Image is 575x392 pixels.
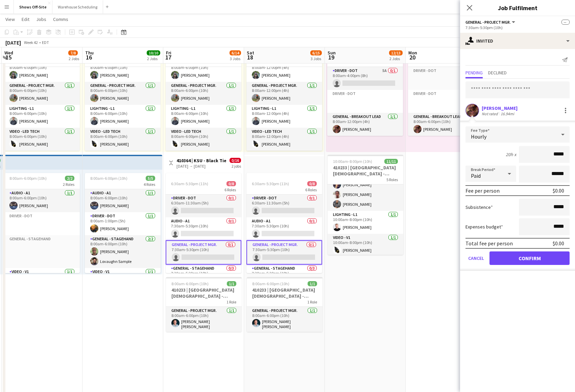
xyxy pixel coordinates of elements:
span: 8:00am-6:00pm (10h) [171,281,209,286]
div: 2 jobs [232,163,241,169]
app-job-card: 10:00am-8:00pm (10h)11/11410233 | [GEOGRAPHIC_DATA][DEMOGRAPHIC_DATA] - Frequency Camp FFA 20255 ... [328,155,403,255]
app-card-role: Driver - DOT1/18:00am-1:00pm (5h)[PERSON_NAME] [85,212,161,235]
div: 20h x [506,151,516,157]
span: 2 Roles [63,182,74,187]
span: 5 Roles [386,177,398,182]
app-card-role: Audio - A11/18:00am-6:00pm (10h)[PERSON_NAME] [85,189,161,212]
div: [DATE] [5,39,21,46]
span: Week 42 [22,40,39,45]
app-card-role: General - Project Mgr.1/18:00am-6:00pm (10h)[PERSON_NAME] [166,82,241,105]
span: Hourly [471,133,486,140]
app-job-card: 6:30am-5:30pm (11h)0/86 RolesDriver - DOT0/16:30am-11:30am (5h) Audio - A10/17:30am-5:30pm (10h) ... [166,173,241,273]
app-card-role: Audio - A21/18:00am-6:00pm (10h)[PERSON_NAME] [166,59,241,82]
a: Jobs [33,15,49,24]
span: Wed [4,50,13,56]
div: Invited [460,33,575,49]
span: 1 Role [226,299,236,304]
div: EDT [42,40,49,45]
app-card-role: Video - LED Tech1/18:00am-12:00pm (4h)[PERSON_NAME] [246,128,322,151]
app-card-role: General - Project Mgr.1/18:00am-6:00pm (10h)[PERSON_NAME] [PERSON_NAME] [247,307,322,332]
h3: 410233 | [GEOGRAPHIC_DATA][DEMOGRAPHIC_DATA] - Frequency Camp FFA 2025 [166,287,242,299]
div: 2 Jobs [69,56,79,61]
span: 19 [327,53,336,61]
div: Fee per person [465,187,500,194]
span: View [5,16,15,22]
app-card-role: Audio - A10/17:30am-5:30pm (10h) [246,217,322,240]
span: 7/8 [68,50,78,55]
app-job-card: 7:00am-12:00pm (5h)5/66 Roles[PERSON_NAME]Audio - A21/18:00am-12:00pm (4h)[PERSON_NAME]General - ... [246,51,322,151]
h3: Job Fulfilment [460,3,575,12]
div: Not rated [482,111,499,116]
button: Shows Off-Site [14,0,52,14]
span: 1/1 [308,281,317,286]
span: 6 Roles [305,187,317,192]
app-job-card: 8:00am-6:00pm (10h)5/55 Roles[PERSON_NAME]Audio - A21/18:00am-6:00pm (10h)[PERSON_NAME]General - ... [166,51,241,151]
span: 0/16 [230,158,241,163]
span: -- [561,20,570,25]
span: 1 Role [307,299,317,304]
app-card-role: Video - V11/110:00am-8:00pm (10h)[PERSON_NAME] [328,234,403,257]
app-card-role: General - Breakout Lead1/18:00am-6:00pm (10h)[PERSON_NAME] [408,113,484,136]
div: 8:00am-6:00pm (10h)1/1410233 | [GEOGRAPHIC_DATA][DEMOGRAPHIC_DATA] - Frequency Camp FFA 20251 Rol... [247,277,322,332]
span: Sun [328,50,336,56]
app-card-role-placeholder: Driver - DOT [327,90,403,113]
div: 3 Jobs [230,56,241,61]
a: View [3,15,18,24]
span: 0/8 [226,181,236,186]
span: 1/1 [227,281,236,286]
app-job-card: 8:00am-6:00pm (10h)5/54 RolesAudio - A11/18:00am-6:00pm (10h)[PERSON_NAME]Driver - DOT1/18:00am-1... [85,173,161,273]
span: Comms [53,16,68,22]
span: 18 [246,53,254,61]
app-job-card: 8:00am-4:00pm (8h)1/22 RolesDriver - DOT5A0/18:00am-4:00pm (8h) Driver - DOTGeneral - Breakout Le... [327,51,403,136]
label: Subsistence [465,204,493,210]
app-card-role: Audio - A10/17:30am-5:30pm (10h) [166,217,241,240]
app-card-role: Audio - A11/18:00am-6:00pm (10h)[PERSON_NAME] [4,189,80,212]
h3: 410233 | [GEOGRAPHIC_DATA][DEMOGRAPHIC_DATA] - Frequency Camp FFA 2025 [247,287,322,299]
span: 0/8 [307,181,317,186]
app-job-card: 8:00am-6:00pm (10h)5/55 Roles[PERSON_NAME]Audio - A21/18:00am-6:00pm (10h)[PERSON_NAME]General - ... [85,51,161,151]
span: 10:00am-8:00pm (10h) [333,159,372,164]
span: 8:00am-6:00pm (10h) [90,176,127,181]
app-card-role: General - Project Mgr.0/17:30am-5:30pm (10h) [166,240,241,265]
app-card-role: General - Project Mgr.1/18:00am-12:00pm (4h)[PERSON_NAME] [246,82,322,105]
app-card-role: General - Project Mgr.1/18:00am-6:00pm (10h)[PERSON_NAME] [85,82,161,105]
div: [PERSON_NAME] [482,105,518,111]
app-card-role: Video - V11/1 [85,268,161,291]
app-card-role: Driver - DOT0/16:30am-11:30am (5h) [246,194,322,217]
span: Pending [465,70,483,75]
label: Expenses budget [465,224,503,230]
span: Paid [471,172,481,179]
app-card-role: General - Stagehand2/28:00am-6:00pm (10h)[PERSON_NAME]Lovaughn Sample [85,235,161,268]
app-card-role: General - Stagehand0/37:30am-5:30pm (10h) [246,265,322,307]
span: Declined [488,70,507,75]
button: Warehouse Scheduling [52,0,103,14]
h3: 410364 | KSU - Black Tie Gala - 2025 [176,157,227,164]
div: $0.00 [553,187,564,194]
app-card-role: Driver - DOT0/16:30am-11:30am (5h) [166,194,241,217]
app-card-role: Audio - A21/18:00am-6:00pm (10h)[PERSON_NAME] [85,59,161,82]
app-card-role: Lighting - L11/18:00am-6:00pm (10h)[PERSON_NAME] [85,105,161,128]
span: 10/10 [147,50,160,55]
div: 2 Jobs [147,56,160,61]
app-job-card: 7:00am-6:00pm (11h)5/66 Roles[PERSON_NAME]Audio - A21/18:00am-6:00pm (10h)[PERSON_NAME]General - ... [4,51,80,151]
h3: 410233 | [GEOGRAPHIC_DATA][DEMOGRAPHIC_DATA] - Frequency Camp FFA 2025 [328,165,403,177]
app-card-role-placeholder: General - Stagehand [4,235,80,268]
app-card-role: Video - LED Tech1/18:00am-6:00pm (10h)[PERSON_NAME] [4,128,80,151]
app-job-card: 6:30am-5:30pm (11h)0/86 RolesDriver - DOT0/16:30am-11:30am (5h) Audio - A10/17:30am-5:30pm (10h) ... [246,173,322,273]
span: 15 [3,53,13,61]
span: Jobs [36,16,46,22]
app-job-card: 8:00am-6:00pm (10h)2/22 RolesAudio - A11/18:00am-6:00pm (10h)[PERSON_NAME]Driver - DOTGeneral - S... [4,173,80,273]
div: 16.94mi [499,111,516,116]
app-job-card: 8:00am-6:00pm (10h)1/11 RoleDriver - DOTDriver - DOTGeneral - Breakout Lead1/18:00am-6:00pm (10h)... [408,51,484,136]
button: General - Project Mgr. [465,20,516,25]
span: 16 [84,53,94,61]
app-card-role: General - Stagehand0/37:30am-5:30pm (10h) [166,265,241,307]
div: Total fee per person [465,240,513,247]
app-card-role: General - Project Mgr.1/18:00am-6:00pm (10h)[PERSON_NAME] [4,82,80,105]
